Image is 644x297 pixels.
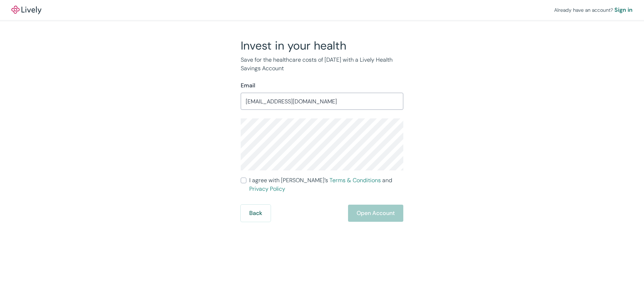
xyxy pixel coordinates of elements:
img: Lively [11,6,41,14]
a: Terms & Conditions [329,176,381,184]
h2: Invest in your health [241,39,403,53]
a: LivelyLively [11,6,41,14]
p: Save for the healthcare costs of [DATE] with a Lively Health Savings Account [241,56,403,73]
div: Already have an account? [554,6,633,14]
button: Back [241,205,271,222]
a: Privacy Policy [249,185,285,193]
a: Sign in [614,6,633,14]
span: I agree with [PERSON_NAME]’s and [249,176,403,193]
label: Email [241,81,255,90]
